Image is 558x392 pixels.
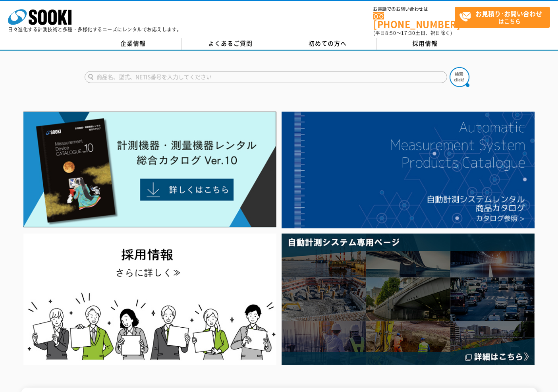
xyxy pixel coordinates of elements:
a: お見積り･お問い合わせはこちら [455,7,550,28]
span: (平日 ～ 土日、祝日除く) [373,29,452,37]
a: よくあるご質問 [182,38,279,50]
a: 企業情報 [85,38,182,50]
a: [PHONE_NUMBER] [373,12,455,29]
a: 採用情報 [377,38,474,50]
span: 8:50 [385,29,396,37]
img: Catalog Ver10 [23,112,276,228]
img: SOOKI recruit [23,234,276,365]
span: 17:30 [401,29,415,37]
input: 商品名、型式、NETIS番号を入力してください [85,71,447,83]
strong: お見積り･お問い合わせ [475,9,542,18]
img: 自動計測システムカタログ [282,112,535,228]
a: 初めての方へ [279,38,377,50]
img: 自動計測システム専用ページ [282,234,535,365]
span: お電話でのお問い合わせは [373,7,455,12]
span: 初めての方へ [309,39,347,48]
p: 日々進化する計測技術と多種・多様化するニーズにレンタルでお応えします。 [8,27,182,32]
img: btn_search.png [450,67,469,87]
span: はこちら [459,7,550,27]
